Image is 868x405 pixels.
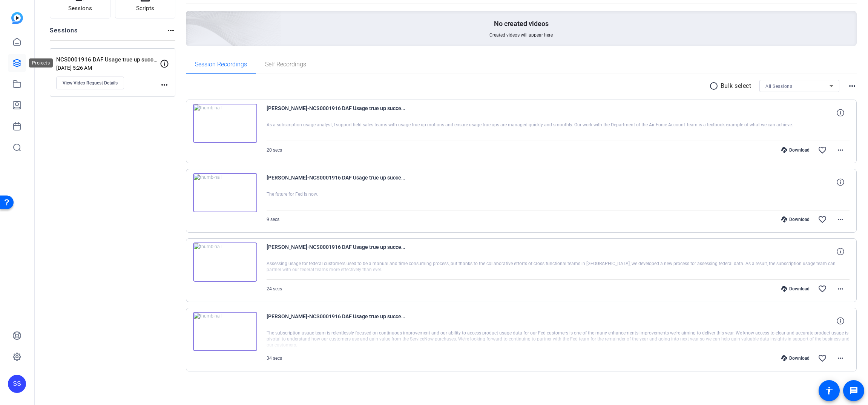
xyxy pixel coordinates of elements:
[193,173,257,212] img: thumb-nail
[818,284,827,293] mat-icon: favorite_border
[11,12,23,24] img: blue-gradient.svg
[267,242,406,261] span: [PERSON_NAME]-NCS0001916 DAF Usage true up success sto-NCS0001916 DAF Usage true up success [PERS...
[50,26,78,40] h2: Sessions
[267,217,279,222] span: 9 secs
[267,147,282,153] span: 20 secs
[56,77,124,89] button: View Video Request Details
[265,61,306,67] span: Self Recordings
[848,81,857,91] mat-icon: more_horiz
[836,354,845,363] mat-icon: more_horiz
[818,146,827,155] mat-icon: favorite_border
[29,58,53,67] div: Projects
[836,284,845,293] mat-icon: more_horiz
[193,242,257,282] img: thumb-nail
[166,26,175,35] mat-icon: more_horiz
[825,386,834,395] mat-icon: accessibility
[778,216,813,222] div: Download
[818,215,827,224] mat-icon: favorite_border
[56,55,160,64] p: NCS0001916 DAF Usage true up success [PERSON_NAME]
[267,356,282,361] span: 34 secs
[193,312,257,351] img: thumb-nail
[267,104,406,122] span: [PERSON_NAME]-NCS0001916 DAF Usage true up success sto-NCS0001916 DAF Usage true up success [PERS...
[778,355,813,361] div: Download
[68,4,92,13] span: Sessions
[778,286,813,292] div: Download
[160,80,169,89] mat-icon: more_horiz
[267,173,406,191] span: [PERSON_NAME]-NCS0001916 DAF Usage true up success sto-NCS0001916 DAF Usage true up success [PERS...
[836,146,845,155] mat-icon: more_horiz
[721,81,751,91] p: Bulk select
[267,286,282,291] span: 24 secs
[489,32,553,38] span: Created videos will appear here
[136,4,154,13] span: Scripts
[494,19,549,28] p: No created videos
[193,104,257,143] img: thumb-nail
[8,375,26,393] div: SS
[849,386,858,395] mat-icon: message
[778,147,813,153] div: Download
[765,84,792,89] span: All Sessions
[195,61,247,67] span: Session Recordings
[267,312,406,330] span: [PERSON_NAME]-NCS0001916 DAF Usage true up success sto-NCS0001916 DAF Usage true up success [PERS...
[63,80,118,86] span: View Video Request Details
[56,65,160,71] p: [DATE] 5:26 AM
[836,215,845,224] mat-icon: more_horiz
[709,81,721,91] mat-icon: radio_button_unchecked
[818,354,827,363] mat-icon: favorite_border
